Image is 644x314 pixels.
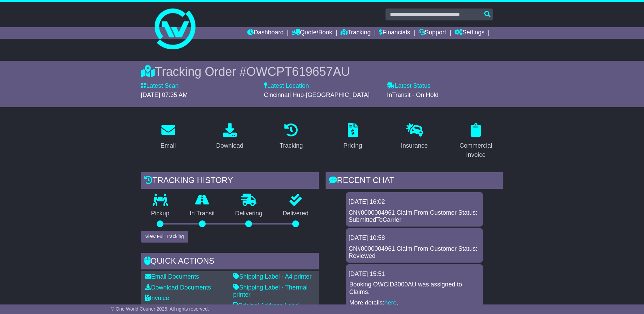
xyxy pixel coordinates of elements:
[264,82,309,90] label: Latest Location
[233,302,300,309] a: Original Address Label
[179,210,225,217] p: In Transit
[387,82,430,90] label: Latest Status
[349,299,480,307] p: More details: .
[141,64,503,79] div: Tracking Order #
[272,210,319,217] p: Delivered
[246,65,350,79] span: OWCPT619657AU
[387,92,438,98] span: InTransit - On Hold
[145,295,169,301] a: Invoice
[233,273,312,280] a: Shipping Label - A4 printer
[145,284,211,291] a: Download Documents
[401,141,428,150] div: Insurance
[449,121,503,162] a: Commercial Invoice
[225,210,273,217] p: Delivering
[233,284,308,298] a: Shipping Label - Thermal printer
[349,234,480,242] div: [DATE] 10:58
[264,92,370,98] span: Cincinnati Hub-[GEOGRAPHIC_DATA]
[292,27,332,39] a: Quote/Book
[247,27,284,39] a: Dashboard
[160,141,176,150] div: Email
[141,210,180,217] p: Pickup
[141,92,188,98] span: [DATE] 07:35 AM
[211,121,248,153] a: Download
[341,27,371,39] a: Tracking
[275,121,307,153] a: Tracking
[141,231,188,243] button: View Full Tracking
[349,281,480,296] p: Booking OWCID3000AU was assigned to Claims.
[349,209,480,224] div: CN#0000004961 Claim From Customer Status: SubmittedToCarrier
[141,82,179,90] label: Latest Scan
[339,121,366,153] a: Pricing
[349,270,480,278] div: [DATE] 15:51
[419,27,446,39] a: Support
[453,141,499,160] div: Commercial Invoice
[141,172,319,191] div: Tracking history
[156,121,180,153] a: Email
[379,27,410,39] a: Financials
[326,172,503,191] div: RECENT CHAT
[455,27,485,39] a: Settings
[111,306,209,312] span: © One World Courier 2025. All rights reserved.
[384,299,397,306] a: here
[349,245,480,260] div: CN#0000004961 Claim From Customer Status: Reviewed
[216,141,243,150] div: Download
[145,273,199,280] a: Email Documents
[396,121,432,153] a: Insurance
[349,198,480,206] div: [DATE] 16:02
[141,253,319,271] div: Quick Actions
[343,141,362,150] div: Pricing
[280,141,303,150] div: Tracking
